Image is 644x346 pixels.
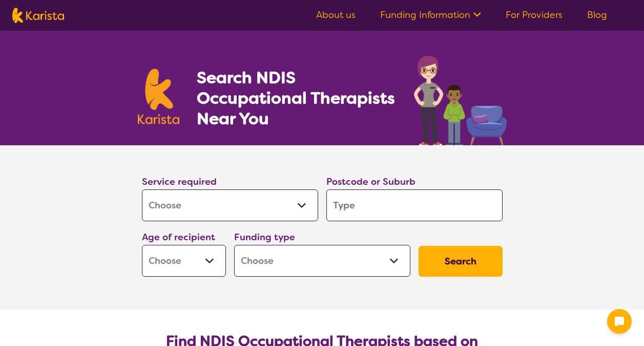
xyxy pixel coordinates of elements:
[380,9,481,21] a: Funding Information
[12,8,64,23] img: Karista logo
[326,176,416,188] label: Postcode or Suburb
[142,176,217,188] label: Service required
[138,69,180,124] img: Karista logo
[326,189,503,221] input: Type
[234,231,295,243] label: Funding type
[419,246,503,277] button: Search
[316,9,356,21] a: About us
[587,9,607,21] a: Blog
[414,55,507,145] img: occupational-therapy
[197,67,396,129] h1: Search NDIS Occupational Therapists Near You
[506,9,563,21] a: For Providers
[142,231,215,243] label: Age of recipient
